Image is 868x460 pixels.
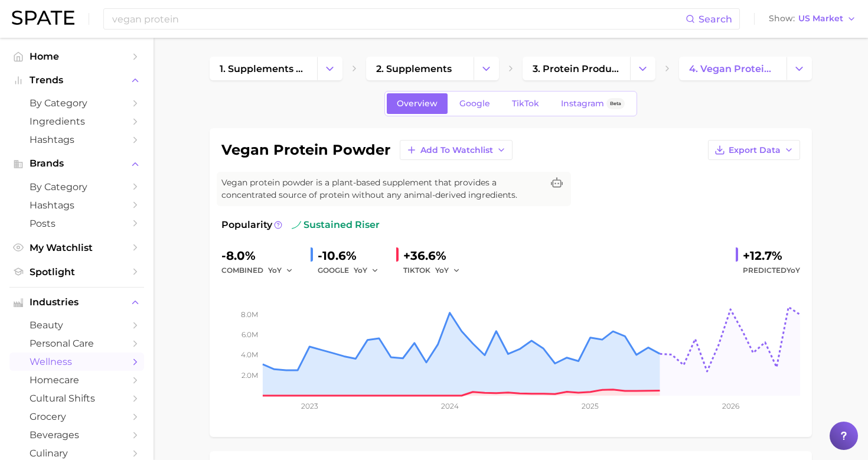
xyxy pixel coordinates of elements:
tspan: 2023 [301,402,318,410]
button: Trends [9,71,144,89]
span: 3. protein products [533,63,620,74]
div: +36.6% [403,246,468,265]
div: +12.7% [743,246,800,265]
span: My Watchlist [30,242,124,253]
a: 1. supplements & ingestibles [210,57,317,80]
span: Predicted [743,263,800,278]
a: 4. vegan protein powder [679,57,787,80]
button: ShowUS Market [766,11,859,27]
button: YoY [354,263,379,278]
a: beverages [9,426,144,444]
a: homecare [9,371,144,389]
a: cultural shifts [9,389,144,407]
tspan: 2024 [441,402,459,410]
span: by Category [30,181,124,193]
a: grocery [9,407,144,426]
span: Posts [30,218,124,229]
span: sustained riser [292,218,380,232]
span: US Market [798,15,843,22]
div: combined [221,263,301,278]
span: personal care [30,338,124,349]
tspan: 2025 [582,402,599,410]
span: cultural shifts [30,393,124,404]
img: SPATE [12,11,74,25]
span: 2. supplements [376,63,452,74]
span: Spotlight [30,266,124,278]
span: beverages [30,429,124,441]
button: Export Data [708,140,800,160]
span: Export Data [729,145,781,155]
a: Overview [387,93,448,114]
span: beauty [30,319,124,331]
button: Brands [9,155,144,172]
tspan: 2026 [722,402,739,410]
span: TikTok [512,99,539,109]
a: Posts [9,214,144,233]
span: Hashtags [30,200,124,211]
a: InstagramBeta [551,93,635,114]
button: Change Category [787,57,812,80]
span: Beta [610,99,621,109]
span: Show [769,15,795,22]
span: 1. supplements & ingestibles [220,63,307,74]
a: Google [449,93,500,114]
a: Spotlight [9,263,144,281]
a: Hashtags [9,196,144,214]
button: Change Category [630,57,655,80]
span: Home [30,51,124,62]
span: Vegan protein powder is a plant-based supplement that provides a concentrated source of protein w... [221,177,543,201]
span: grocery [30,411,124,422]
a: wellness [9,353,144,371]
a: Ingredients [9,112,144,131]
a: by Category [9,94,144,112]
a: beauty [9,316,144,334]
div: GOOGLE [318,263,387,278]
span: 4. vegan protein powder [689,63,776,74]
div: -10.6% [318,246,387,265]
h1: vegan protein powder [221,143,390,157]
span: Hashtags [30,134,124,145]
div: -8.0% [221,246,301,265]
span: Popularity [221,218,272,232]
a: 2. supplements [366,57,474,80]
img: sustained riser [292,220,301,230]
span: wellness [30,356,124,367]
span: homecare [30,374,124,386]
span: Overview [397,99,438,109]
a: My Watchlist [9,239,144,257]
span: Add to Watchlist [420,145,493,155]
button: Change Category [317,57,342,80]
span: culinary [30,448,124,459]
a: Hashtags [9,131,144,149]
span: Search [699,14,732,25]
span: YoY [435,265,449,275]
button: YoY [268,263,293,278]
button: Change Category [474,57,499,80]
span: Ingredients [30,116,124,127]
span: Industries [30,297,124,308]
span: YoY [787,266,800,275]
a: personal care [9,334,144,353]
button: Add to Watchlist [400,140,513,160]
span: Google [459,99,490,109]
button: YoY [435,263,461,278]
button: Industries [9,293,144,311]
a: 3. protein products [523,57,630,80]
a: Home [9,47,144,66]
span: by Category [30,97,124,109]
div: TIKTOK [403,263,468,278]
span: YoY [354,265,367,275]
span: Brands [30,158,124,169]
span: Trends [30,75,124,86]
span: Instagram [561,99,604,109]
a: TikTok [502,93,549,114]
a: by Category [9,178,144,196]
span: YoY [268,265,282,275]
input: Search here for a brand, industry, or ingredient [111,9,686,29]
